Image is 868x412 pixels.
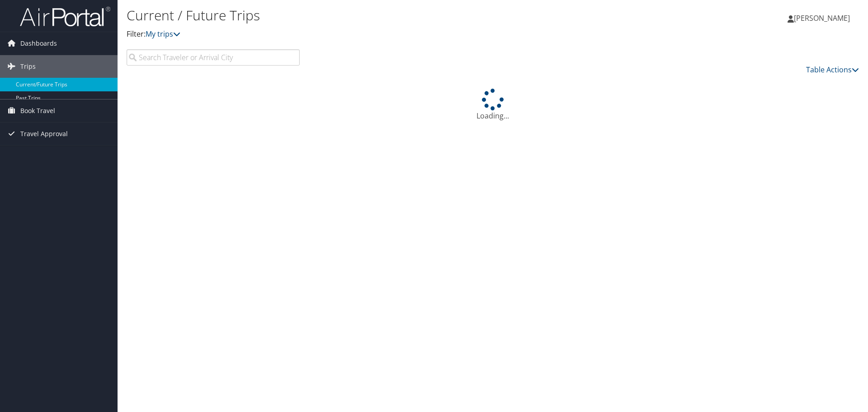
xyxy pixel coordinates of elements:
span: Travel Approval [20,123,68,145]
span: Book Travel [20,99,55,122]
a: My trips [146,29,180,39]
h1: Current / Future Trips [127,6,615,25]
a: Table Actions [806,65,859,75]
span: [PERSON_NAME] [794,13,850,23]
p: Filter: [127,28,615,40]
a: [PERSON_NAME] [788,5,859,32]
img: airportal-logo.png [20,6,110,27]
span: Trips [20,55,36,78]
input: Search Traveler or Arrival City [127,49,300,66]
div: Loading... [127,89,859,121]
span: Dashboards [20,32,57,55]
